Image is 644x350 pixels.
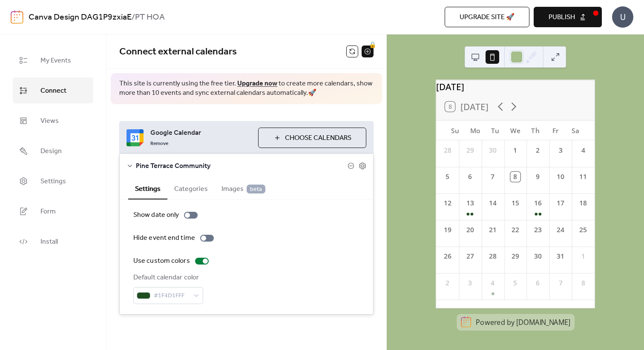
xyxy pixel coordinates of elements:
div: 6 [533,278,543,288]
div: 1 [578,251,588,261]
div: Powered by [476,317,570,327]
div: Fr [546,120,566,140]
span: Google Calendar [150,128,251,138]
a: Connect [13,77,93,103]
a: My Events [13,47,93,73]
div: U [612,6,633,28]
button: Images beta [215,178,272,199]
div: 31 [556,251,566,261]
div: Default calendar color [133,273,201,283]
a: Form [13,198,93,224]
a: Upgrade now [237,77,277,90]
button: Categories [167,178,215,199]
span: Pine Terrace Community [136,161,348,171]
div: 22 [510,225,520,235]
div: 25 [578,225,588,235]
div: 4 [578,145,588,155]
div: 20 [465,225,475,235]
span: Settings [40,175,66,188]
div: 2 [443,278,452,288]
div: 11 [578,172,588,182]
div: 6 [465,172,475,182]
a: Design [13,138,93,164]
div: Mo [465,120,485,140]
span: This site is currently using the free tier. to create more calendars, show more than 10 events an... [119,79,374,98]
b: PT HOA [135,9,165,26]
div: 2 [533,145,543,155]
img: google [126,129,144,146]
div: 13 [465,199,475,208]
span: Publish [549,12,575,23]
div: 29 [510,251,520,261]
div: 27 [465,251,475,261]
span: #1F4D1FFF [154,291,190,301]
div: 19 [443,225,452,235]
div: 28 [488,251,497,261]
div: 9 [533,172,543,182]
div: 5 [443,172,452,182]
div: 3 [465,278,475,288]
span: Connect [40,84,66,97]
span: Design [40,145,62,158]
div: 29 [465,145,475,155]
img: logo [11,10,23,24]
div: 17 [556,199,566,208]
div: Th [526,120,546,140]
button: Choose Calendars [258,128,366,148]
div: 21 [488,225,497,235]
div: 8 [510,172,520,182]
div: 4 [488,278,497,288]
div: Su [445,120,465,140]
a: [DOMAIN_NAME] [516,317,570,327]
span: Install [40,235,58,248]
div: 18 [578,199,588,208]
div: 15 [510,199,520,208]
div: [DATE] [436,80,595,93]
div: 30 [533,251,543,261]
div: 23 [533,225,543,235]
span: Form [40,205,56,218]
a: Views [13,108,93,134]
div: 8 [578,278,588,288]
div: We [505,120,525,140]
span: Remove [150,140,168,147]
div: Show date only [133,210,179,220]
div: Use custom colors [133,256,190,266]
div: 30 [488,145,497,155]
div: 1 [510,145,520,155]
div: Hide event end time [133,233,195,243]
b: / [132,9,135,26]
span: Choose Calendars [285,133,351,143]
div: 7 [488,172,497,182]
div: 3 [556,145,566,155]
div: 10 [556,172,566,182]
div: 28 [443,145,452,155]
div: 5 [510,278,520,288]
div: Tu [485,120,505,140]
div: 26 [443,251,452,261]
a: Install [13,228,93,254]
div: 14 [488,199,497,208]
span: beta [247,185,265,193]
div: 16 [533,199,543,208]
span: Connect external calendars [119,43,237,61]
button: Publish [534,7,602,27]
div: 24 [556,225,566,235]
span: Images [221,184,265,194]
button: Upgrade site 🚀 [445,7,529,27]
div: Sa [566,120,586,140]
span: Views [40,114,59,128]
span: My Events [40,54,71,67]
div: 7 [556,278,566,288]
span: Upgrade site 🚀 [460,12,515,23]
button: Settings [128,178,167,199]
a: Canva Design DAG1P9zxiaE [29,9,132,26]
div: 12 [443,199,452,208]
a: Settings [13,168,93,194]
